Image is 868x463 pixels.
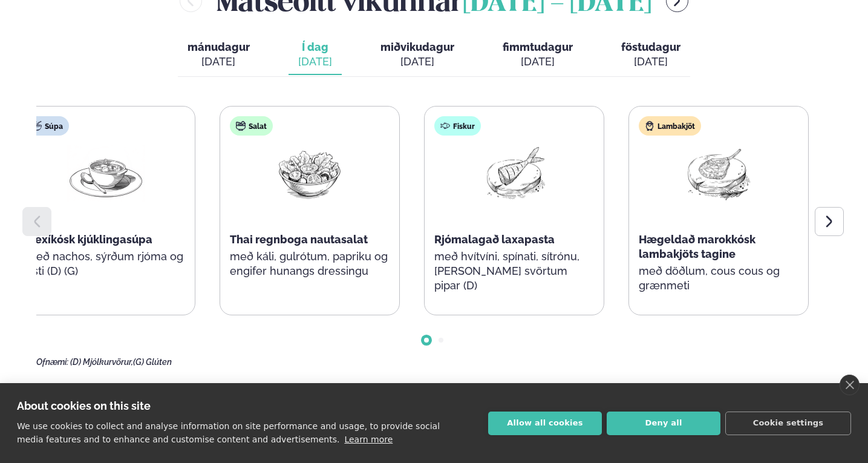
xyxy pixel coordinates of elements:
div: Súpa [26,116,69,136]
p: með nachos, sýrðum rjóma og osti (D) (G) [26,249,186,278]
span: Í dag [298,40,332,54]
button: Allow all cookies [488,412,602,435]
a: close [840,375,860,395]
button: fimmtudagur [DATE] [493,35,582,75]
span: Rjómalagað laxapasta [434,233,555,246]
strong: About cookies on this site [17,399,151,412]
span: Go to slide 2 [439,338,443,343]
div: Lambakjöt [639,116,701,136]
button: mánudagur [DATE] [178,35,259,75]
p: með döðlum, cous cous og grænmeti [639,264,798,293]
button: Deny all [607,412,720,435]
div: [DATE] [188,54,250,69]
span: miðvikudagur [380,41,454,53]
button: Í dag [DATE] [289,35,342,75]
span: mánudagur [188,41,250,53]
img: fish.svg [440,121,450,131]
img: salad.svg [236,121,246,131]
p: með hvítvíni, spínati, sítrónu, [PERSON_NAME] svörtum pipar (D) [434,249,594,293]
img: Fish.png [475,145,553,202]
p: We use cookies to collect and analyse information on site performance and usage, to provide socia... [17,421,440,444]
div: [DATE] [298,54,332,69]
img: Salad.png [271,145,348,202]
div: Fiskur [434,116,481,136]
button: Cookie settings [725,412,851,435]
button: miðvikudagur [DATE] [371,35,464,75]
div: [DATE] [621,54,680,69]
span: (D) Mjólkurvörur, [70,357,133,367]
span: Hægeldað marokkósk lambakjöts tagine [639,233,755,260]
span: (G) Glúten [133,357,172,367]
span: fimmtudagur [503,41,573,53]
span: Go to slide 1 [424,338,429,343]
img: Lamb.svg [645,121,654,131]
img: Soup.png [67,145,145,202]
span: Ofnæmi: [36,357,68,367]
div: [DATE] [380,54,454,69]
p: með káli, gulrótum, papriku og engifer hunangs dressingu [230,249,390,278]
span: Mexíkósk kjúklingasúpa [26,233,152,246]
span: föstudagur [621,41,680,53]
button: föstudagur [DATE] [612,35,690,75]
div: Salat [230,116,273,136]
img: soup.svg [32,121,42,131]
span: Thai regnboga nautasalat [230,233,368,246]
div: [DATE] [503,54,573,69]
a: Learn more [344,435,393,444]
img: Lamb-Meat.png [680,145,757,202]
